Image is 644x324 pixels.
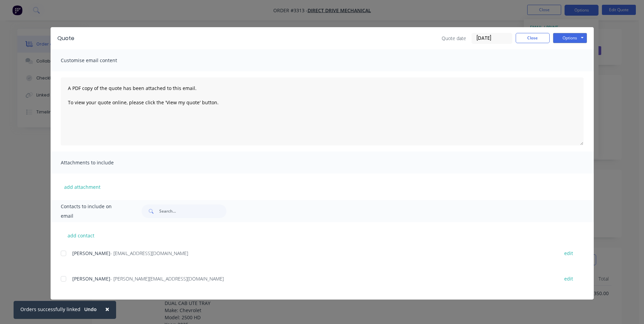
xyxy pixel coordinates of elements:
div: Orders successfully linked [20,306,80,313]
span: - [EMAIL_ADDRESS][DOMAIN_NAME] [110,250,188,256]
span: Attachments to include [61,158,135,167]
button: Options [553,33,587,43]
button: Close [98,301,116,317]
span: Quote date [442,35,466,42]
div: Quote [57,34,74,42]
span: × [105,304,109,314]
button: Close [516,33,550,43]
textarea: A PDF copy of the quote has been attached to this email. To view your quote online, please click ... [61,77,584,145]
button: edit [560,274,577,283]
input: Search... [159,204,226,218]
span: - [PERSON_NAME][EMAIL_ADDRESS][DOMAIN_NAME] [110,275,224,282]
button: edit [560,249,577,258]
span: Contacts to include on email [61,202,125,221]
button: add attachment [61,182,104,192]
span: [PERSON_NAME] [72,250,110,256]
span: [PERSON_NAME] [72,275,110,282]
button: add contact [61,230,102,240]
button: Undo [80,304,100,314]
span: Customise email content [61,56,135,65]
